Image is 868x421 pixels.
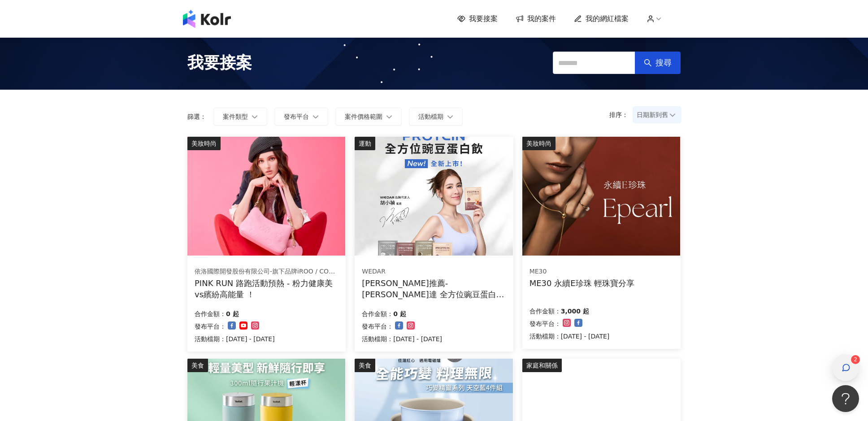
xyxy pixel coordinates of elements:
[655,58,672,68] span: 搜尋
[832,385,859,412] iframe: Help Scout Beacon - Open
[187,137,345,256] img: 粉力健康美vs繽紛高能量 系列服飾
[355,137,512,256] img: WEDAR薇達 全方位豌豆蛋白飲
[527,14,556,24] span: 我的案件
[362,267,505,276] div: WEDAR
[832,354,859,381] button: 2
[195,267,338,276] div: 依洛國際開發股份有限公司-旗下品牌iROO / COZY PUNCH
[529,267,635,276] div: ME30
[522,359,562,372] div: 家庭和關係
[187,52,252,74] span: 我要接案
[586,14,629,24] span: 我的網紅檔案
[529,306,561,317] p: 合作金額：
[274,108,328,126] button: 發布平台
[362,321,393,332] p: 發布平台：
[226,308,239,319] p: 0 起
[574,14,629,24] a: 我的網紅檔案
[187,137,221,150] div: 美妝時尚
[529,318,561,329] p: 發布平台：
[355,137,375,150] div: 運動
[851,355,860,364] sup: 2
[362,278,506,300] div: [PERSON_NAME]推薦-[PERSON_NAME]達 全方位豌豆蛋白飲 (互惠合作檔）
[355,359,375,372] div: 美食
[213,108,267,126] button: 案件類型
[223,113,248,120] span: 案件類型
[457,14,498,24] a: 我要接案
[393,308,406,319] p: 0 起
[195,321,226,332] p: 發布平台：
[187,359,208,372] div: 美食
[561,306,589,317] p: 3,000 起
[335,108,402,126] button: 案件價格範圍
[609,111,634,118] p: 排序：
[195,334,275,344] p: 活動檔期：[DATE] - [DATE]
[529,278,635,289] div: ME30 永續E珍珠 輕珠寶分享
[195,308,226,319] p: 合作金額：
[362,308,393,319] p: 合作金額：
[284,113,309,120] span: 發布平台
[187,113,206,120] p: 篩選：
[522,137,556,150] div: 美妝時尚
[516,14,556,24] a: 我的案件
[522,137,680,256] img: ME30 永續E珍珠 系列輕珠寶
[854,356,857,363] span: 2
[183,10,231,28] img: logo
[345,113,382,120] span: 案件價格範圍
[637,108,677,122] span: 日期新到舊
[644,59,652,67] span: search
[529,331,610,342] p: 活動檔期：[DATE] - [DATE]
[362,334,442,344] p: 活動檔期：[DATE] - [DATE]
[469,14,498,24] span: 我要接案
[409,108,463,126] button: 活動檔期
[195,278,339,300] div: PINK RUN 路跑活動預熱 - 粉力健康美vs繽紛高能量 ！
[635,52,681,74] button: 搜尋
[418,113,443,120] span: 活動檔期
